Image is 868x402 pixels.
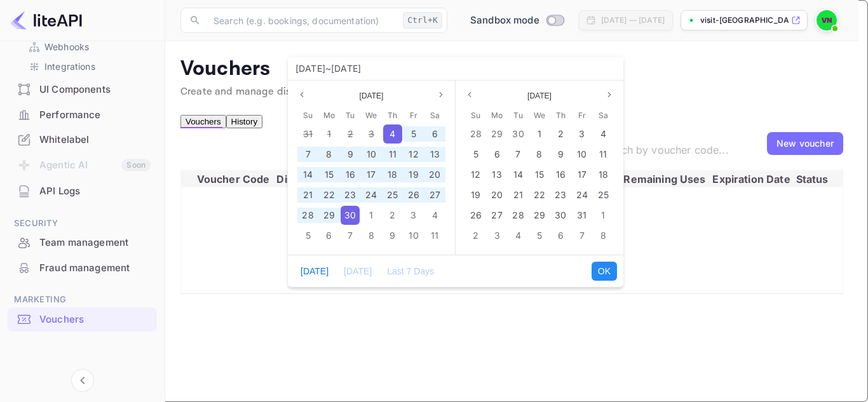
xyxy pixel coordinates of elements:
span: 23 [555,189,566,200]
div: New voucher [776,137,834,150]
span: 10 [367,149,376,159]
span: 31 [303,128,313,139]
div: 02 Oct 2025 [550,124,571,144]
span: 1 [601,210,605,220]
span: 11 [389,149,397,159]
span: Marketing [8,293,157,307]
span: Tu [513,108,522,123]
div: 14 Oct 2025 [508,164,529,185]
span: 26 [470,210,482,220]
span: 28 [470,128,482,139]
div: Saturday [424,106,445,124]
span: 15 [535,169,544,180]
div: 11 Oct 2025 [593,144,614,164]
div: 09 Oct 2025 [550,144,571,164]
div: 28 Sep 2025 [465,124,486,144]
div: Switch to Production mode [465,13,569,28]
div: 12 Oct 2025 [465,164,486,185]
button: Select month [355,88,389,104]
span: 25 [598,189,609,200]
span: 3 [494,230,500,241]
p: Create and manage discount vouchers, track usage, and review voucher history. [180,84,843,100]
button: History [226,115,262,128]
span: 4 [432,210,438,220]
input: Search (e.g. bookings, documentation) [206,8,398,33]
span: 6 [494,149,500,159]
th: Discount Type [273,170,353,187]
span: 6 [326,230,332,241]
div: Sep 2025 [297,106,445,246]
div: 14 Sep 2025 [297,164,318,185]
div: 15 Sep 2025 [318,164,339,185]
div: 29 Sep 2025 [318,205,339,225]
div: 02 Sep 2025 [340,124,361,144]
div: 05 Nov 2025 [529,225,550,246]
span: 5 [473,149,478,159]
div: 02 Nov 2025 [465,225,486,246]
div: Sunday [465,106,486,124]
span: 3 [410,210,416,220]
th: Status [794,170,843,187]
div: UI Components [39,83,151,97]
span: Sandbox mode [470,13,539,28]
span: Fr [410,108,417,123]
div: Tuesday [508,106,529,124]
span: 2 [473,230,478,241]
p: Vouchers [180,57,843,82]
span: 1 [327,128,331,139]
span: 25 [387,189,398,200]
div: 18 Sep 2025 [382,164,403,185]
span: Sa [599,108,608,123]
span: 31 [577,210,587,220]
div: 03 Oct 2025 [403,205,424,225]
span: 30 [555,210,566,220]
span: 1 [538,128,541,139]
img: Visit Nairobi Now [817,10,837,30]
span: 5 [537,230,542,241]
div: 23 Oct 2025 [550,185,571,205]
div: 23 Sep 2025 [340,185,361,205]
p: Integrations [44,60,95,73]
span: Su [471,108,480,123]
div: 25 Oct 2025 [593,185,614,205]
div: Performance [39,108,151,123]
div: 21 Sep 2025 [297,185,318,205]
div: 28 Oct 2025 [508,205,529,225]
div: 22 Oct 2025 [529,185,550,205]
span: 11 [599,149,607,159]
div: API Logs [39,184,151,199]
svg: page next [437,91,445,98]
div: Vouchers [39,312,151,327]
span: 8 [600,230,606,241]
th: Expiration Date [709,170,794,187]
div: 10 Oct 2025 [403,225,424,246]
span: 18 [599,169,608,180]
span: 2 [348,128,353,139]
div: 15 Oct 2025 [529,164,550,185]
span: 8 [536,149,542,159]
div: Friday [403,106,424,124]
span: 16 [556,169,566,180]
div: Thursday [550,106,571,124]
span: 1 [369,210,373,220]
div: 22 Sep 2025 [318,185,339,205]
p: No vouchers have been created [194,263,830,276]
div: 31 Aug 2025 [297,124,318,144]
span: 17 [578,169,587,180]
span: 9 [348,149,353,159]
span: 14 [513,169,523,180]
span: [DATE] [295,63,325,74]
div: 26 Sep 2025 [403,185,424,205]
div: 25 Sep 2025 [382,185,403,205]
div: Oct 2025 [465,106,614,246]
span: 4 [515,230,521,241]
div: 05 Oct 2025 [465,144,486,164]
div: Wednesday [361,106,382,124]
div: 01 Sep 2025 [318,124,339,144]
span: 27 [430,189,440,200]
div: 03 Sep 2025 [361,124,382,144]
span: 11 [431,230,438,241]
div: 28 Sep 2025 [297,205,318,225]
div: Sunday [297,106,318,124]
span: We [365,108,377,123]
